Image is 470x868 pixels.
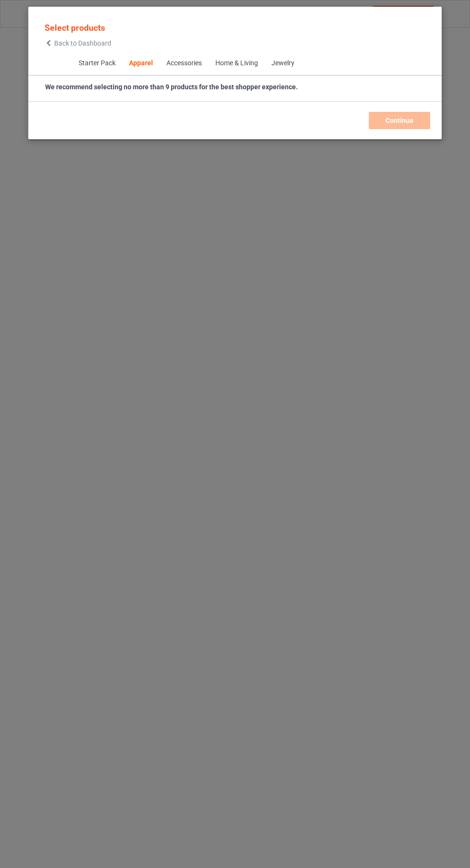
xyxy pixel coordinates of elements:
[71,52,122,75] span: Starter Pack
[129,59,153,68] div: Apparel
[166,59,201,68] div: Accessories
[215,59,258,68] div: Home & Living
[45,23,105,33] span: Select products
[271,59,294,68] div: Jewelry
[45,83,298,91] strong: We recommend selecting no more than 9 products for the best shopper experience.
[54,39,111,47] span: Back to Dashboard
